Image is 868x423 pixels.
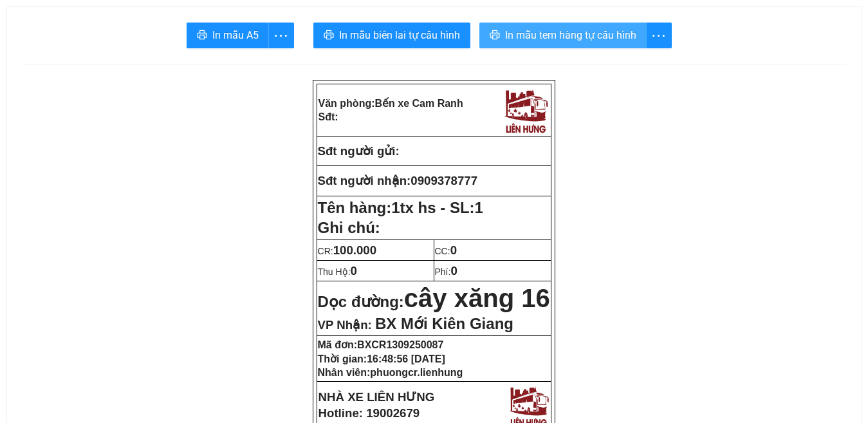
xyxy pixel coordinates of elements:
[268,23,294,48] button: more
[318,293,550,310] strong: Dọc đường:
[404,284,550,312] span: cây xăng 16
[212,27,259,43] span: In mẫu A5
[197,30,207,42] span: printer
[505,27,636,43] span: In mẫu tem hàng tự cấu hình
[475,199,483,216] span: 1
[318,144,400,158] strong: Sđt người gửi:
[490,30,500,42] span: printer
[318,353,445,364] strong: Thời gian:
[450,243,457,257] span: 0
[319,111,338,122] strong: Sđt:
[375,98,463,109] span: Bến xe Cam Ranh
[318,219,380,236] span: Ghi chú:
[318,339,444,350] strong: Mã đơn:
[391,199,483,216] span: 1tx hs - SL:
[435,267,457,277] span: Phí:
[501,86,550,135] img: logo
[318,318,372,332] span: VP Nhận:
[324,30,334,42] span: printer
[339,27,460,43] span: In mẫu biên lai tự cấu hình
[333,243,376,257] span: 100.000
[411,174,477,187] span: 0909378777
[318,199,483,216] strong: Tên hàng:
[357,339,443,350] span: BXCR1309250087
[319,98,463,109] strong: Văn phòng:
[370,367,463,378] span: phuongcr.lienhung
[479,23,647,48] button: printerIn mẫu tem hàng tự cấu hình
[313,23,470,48] button: printerIn mẫu biên lai tự cấu hình
[367,353,445,364] span: 16:48:56 [DATE]
[318,267,357,277] span: Thu Hộ:
[435,246,457,256] span: CC:
[319,406,420,420] strong: Hotline: 19002679
[319,390,435,404] strong: NHÀ XE LIÊN HƯNG
[375,315,513,332] span: BX Mới Kiên Giang
[351,264,357,277] span: 0
[646,23,672,48] button: more
[647,28,671,44] span: more
[269,28,293,44] span: more
[318,174,411,187] strong: Sđt người nhận:
[450,264,457,277] span: 0
[318,246,377,256] span: CR:
[318,367,463,378] strong: Nhân viên:
[187,23,269,48] button: printerIn mẫu A5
